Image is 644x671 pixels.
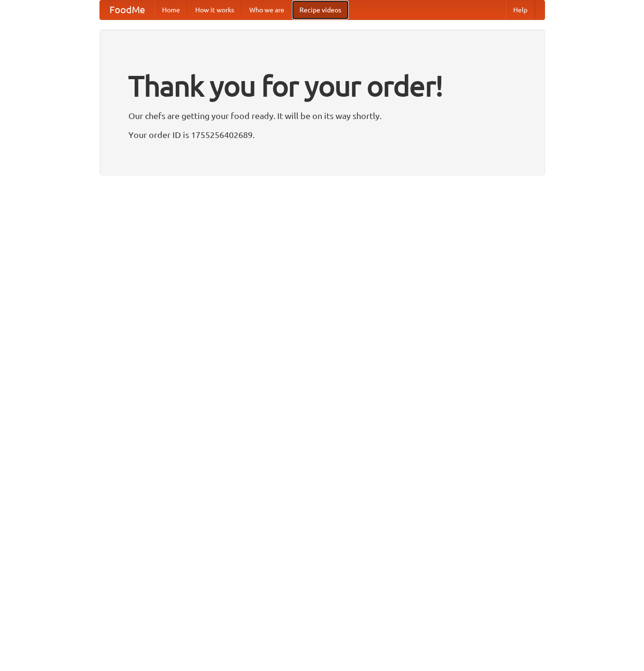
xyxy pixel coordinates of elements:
[242,0,292,19] a: Who we are
[506,0,535,19] a: Help
[100,0,154,19] a: FoodMe
[154,0,188,19] a: Home
[128,63,516,109] h1: Thank you for your order!
[188,0,242,19] a: How it works
[292,0,349,19] a: Recipe videos
[128,109,516,123] p: Our chefs are getting your food ready. It will be on its way shortly.
[128,128,516,142] p: Your order ID is 1755256402689.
